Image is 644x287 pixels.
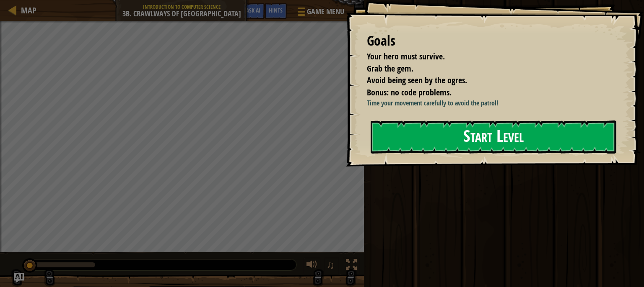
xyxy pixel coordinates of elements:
[343,257,360,274] button: Toggle fullscreen
[367,51,445,62] span: Your hero must survive.
[367,31,615,51] div: Goals
[325,257,339,274] button: ♫
[326,259,335,271] span: ♫
[17,5,36,16] a: Map
[367,87,452,98] span: Bonus: no code problems.
[356,63,613,75] li: Grab the gem.
[367,63,413,74] span: Grab the gem.
[356,74,613,87] li: Avoid being seen by the ogres.
[269,6,283,14] span: Hints
[242,3,265,19] button: Ask AI
[371,120,616,154] button: Start Level
[356,87,613,99] li: Bonus: no code problems.
[291,3,349,23] button: Game Menu
[356,51,613,63] li: Your hero must survive.
[14,273,24,283] button: Ask AI
[367,98,621,108] p: Time your movement carefully to avoid the patrol!
[246,6,260,14] span: Ask AI
[21,5,36,16] span: Map
[367,74,467,86] span: Avoid being seen by the ogres.
[307,6,344,17] span: Game Menu
[304,257,320,274] button: Adjust volume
